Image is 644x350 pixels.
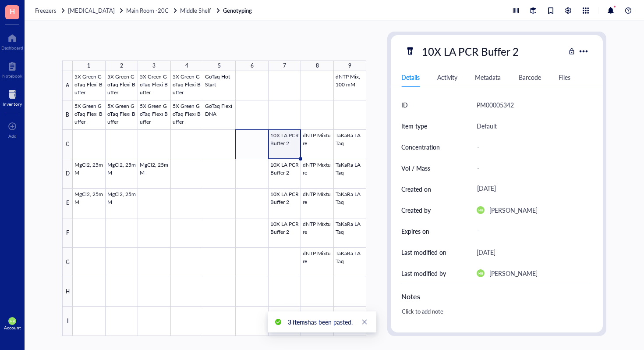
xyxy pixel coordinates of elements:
div: D [62,159,73,189]
a: [MEDICAL_DATA] [68,7,124,14]
div: Details [401,72,420,82]
div: Last modified on [401,247,446,257]
div: Concentration [401,142,440,152]
div: 4 [185,61,188,71]
div: Activity [437,72,457,82]
b: 3 items [288,318,308,326]
div: 6 [251,61,254,71]
div: G [62,248,73,277]
div: Inventory [3,101,22,107]
div: 8 [316,61,319,71]
div: ID [401,100,408,110]
div: I [62,307,73,336]
div: B [62,100,73,130]
div: Item type [401,121,427,131]
span: HB [478,208,483,212]
div: PM00005342 [477,100,514,110]
span: Middle Shelf [180,6,211,14]
div: Default [477,121,497,131]
div: 10X LA PCR Buffer 2 [418,42,523,61]
span: H [10,6,15,17]
div: 7 [283,61,286,71]
div: Add [8,133,17,139]
div: [PERSON_NAME] [489,205,538,215]
div: - [473,138,589,156]
div: 9 [348,61,351,71]
a: Main Room -20CMiddle Shelf [126,7,221,14]
div: Expires on [401,226,429,236]
span: HB [478,271,483,275]
div: Barcode [519,72,541,82]
div: Account [4,325,21,330]
div: Created by [401,205,431,215]
div: C [62,130,73,159]
div: - [473,159,589,177]
div: Notes [401,291,592,302]
div: [PERSON_NAME] [489,268,538,279]
div: 5 [218,61,221,71]
span: Freezers [35,6,57,14]
div: H [62,277,73,307]
div: Click to add note [398,305,589,326]
a: Dashboard [1,31,23,50]
div: Metadata [475,72,501,82]
div: Last modified by [401,268,446,278]
div: Files [559,72,570,82]
div: E [62,189,73,218]
div: Dashboard [1,45,23,50]
a: Freezers [35,7,66,14]
a: Close [360,317,369,327]
div: [DATE] [477,247,495,257]
div: 1 [87,61,90,71]
div: F [62,218,73,248]
div: - [473,223,589,239]
div: 2 [120,61,123,71]
div: A [62,71,73,100]
a: Notebook [2,59,22,79]
div: Created on [401,184,431,194]
div: [DATE] [473,181,589,197]
span: [MEDICAL_DATA] [68,6,115,14]
span: has been pasted. [288,318,353,326]
div: Notebook [2,73,22,79]
div: Vol / Mass [401,163,430,173]
span: close [361,319,368,325]
a: Inventory [3,87,22,107]
span: Main Room -20C [126,6,169,14]
a: Genotyping [223,7,254,14]
span: HB [10,319,14,323]
div: 3 [152,61,156,71]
